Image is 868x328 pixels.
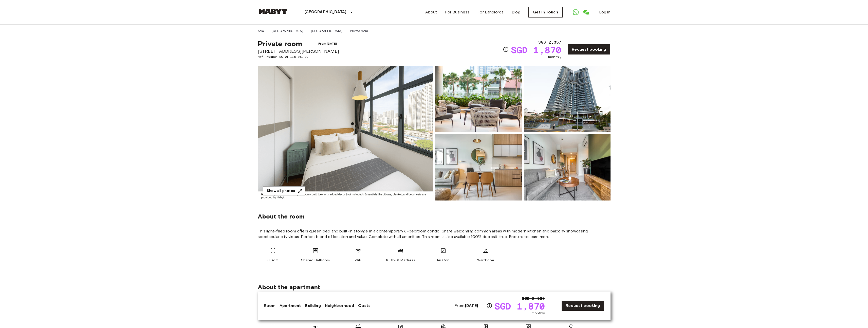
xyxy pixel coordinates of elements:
[454,303,478,308] span: From:
[477,9,504,15] a: For Landlords
[511,45,561,54] span: SGD 1,870
[581,7,591,17] a: Open WeChat
[571,7,581,17] a: Open WhatsApp
[503,46,509,52] svg: Check cost overview for full price breakdown. Please note that discounts apply to new joiners onl...
[258,66,433,201] img: Marketing picture of unit SG-01-116-001-02
[435,134,522,201] img: Picture of unit SG-01-116-001-02
[494,302,545,311] span: SGD 1,870
[567,44,610,55] a: Request booking
[477,258,494,263] span: Wardrobe
[355,258,361,263] span: Wifi
[528,7,563,17] a: Get in Touch
[435,66,522,132] img: Picture of unit SG-01-116-001-02
[524,134,611,201] img: Picture of unit SG-01-116-001-02
[325,303,354,309] a: Neighborhood
[267,258,278,263] span: 6 Sqm
[280,303,301,309] a: Apartment
[532,311,545,316] span: monthly
[258,29,264,33] a: Asia
[304,9,347,15] p: [GEOGRAPHIC_DATA]
[561,300,604,311] a: Request booking
[548,54,561,60] span: monthly
[263,186,305,196] button: Show all photos
[486,303,492,309] svg: Check cost overview for full price breakdown. Please note that discounts apply to new joiners onl...
[358,303,371,309] a: Costs
[258,228,611,240] span: This light-filled room offers queen bed and built-in storage in a contemporary 3-bedroom condo. S...
[425,9,437,15] a: About
[311,29,342,33] a: [GEOGRAPHIC_DATA]
[437,258,449,263] span: Air Con
[301,258,330,263] span: Shared Bathoom
[258,9,288,14] img: Habyt
[386,258,415,263] span: 160x200Mattress
[316,41,339,46] span: From [DATE]
[258,39,302,48] span: Private room
[522,296,545,302] span: SGD 2,337
[465,303,478,308] b: [DATE]
[445,9,469,15] a: For Business
[258,54,339,59] span: Ref. number SG-01-116-001-02
[524,66,611,132] img: Picture of unit SG-01-116-001-02
[350,29,368,33] a: Private room
[258,213,611,220] span: About the room
[512,9,520,15] a: Blog
[305,303,321,309] a: Building
[599,9,611,15] a: Log in
[272,29,303,33] a: [GEOGRAPHIC_DATA]
[264,303,276,309] a: Room
[538,39,561,45] span: SGD 2,337
[258,48,339,54] span: [STREET_ADDRESS][PERSON_NAME]
[258,283,320,291] span: About the apartment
